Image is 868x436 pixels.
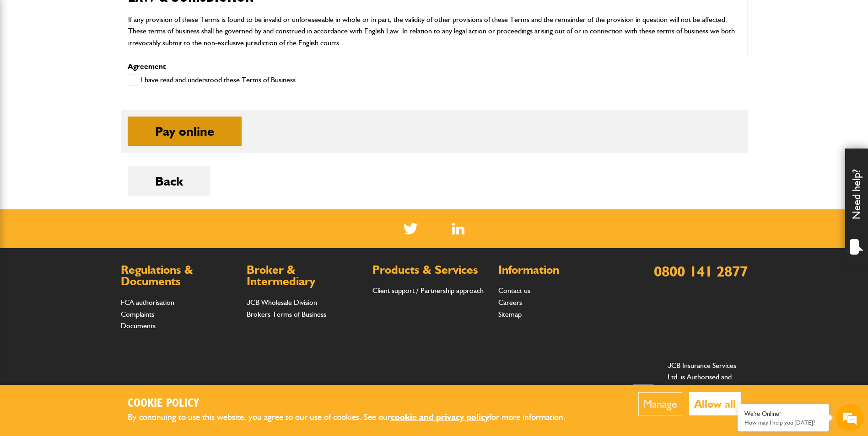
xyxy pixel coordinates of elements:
h2: Cookie Policy [128,397,581,411]
input: Enter your email address [12,112,167,132]
div: Need help? [845,149,868,263]
p: If any provision of these Terms is found to be invalid or unforeseeable in whole or in part, the ... [128,14,740,49]
a: FCA authorisation [121,298,174,307]
img: Twitter [404,223,418,234]
div: Chat with us now [48,51,154,63]
a: 0800 141 2877 [654,262,748,280]
textarea: Type your message and hit 'Enter' [12,165,167,274]
h2: Information [498,264,615,276]
button: Allow all [689,392,741,415]
img: Linked In [452,223,464,234]
a: Complaints [121,310,154,319]
h2: Regulations & Documents [121,264,237,287]
a: LinkedIn [452,223,464,234]
a: Brokers Terms of Business [247,310,326,319]
a: Client support / Partnership approach [372,286,484,295]
img: d_20077148190_company_1631870298795_20077148190 [16,51,38,64]
a: Sitemap [498,310,522,319]
label: I have read and understood these Terms of Business [128,74,296,86]
div: Minimize live chat window [150,5,172,27]
p: By continuing to use this website, you agree to our use of cookies. See our for more information. [128,410,581,425]
h2: Products & Services [372,264,489,276]
div: We're Online! [744,410,822,418]
button: Pay online [128,117,242,146]
a: Careers [498,298,522,307]
input: Enter your last name [12,85,167,105]
h2: Broker & Intermediary [247,264,363,287]
p: Agreement [128,63,741,70]
a: Contact us [498,286,530,295]
a: Documents [121,321,156,330]
a: JCB Wholesale Division [247,298,317,307]
em: Start Chat [124,282,166,294]
p: How may I help you today? [744,419,822,426]
a: cookie and privacy policy [391,412,489,422]
button: Manage [638,392,682,415]
button: Back [128,166,210,196]
input: Enter your phone number [12,138,167,159]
